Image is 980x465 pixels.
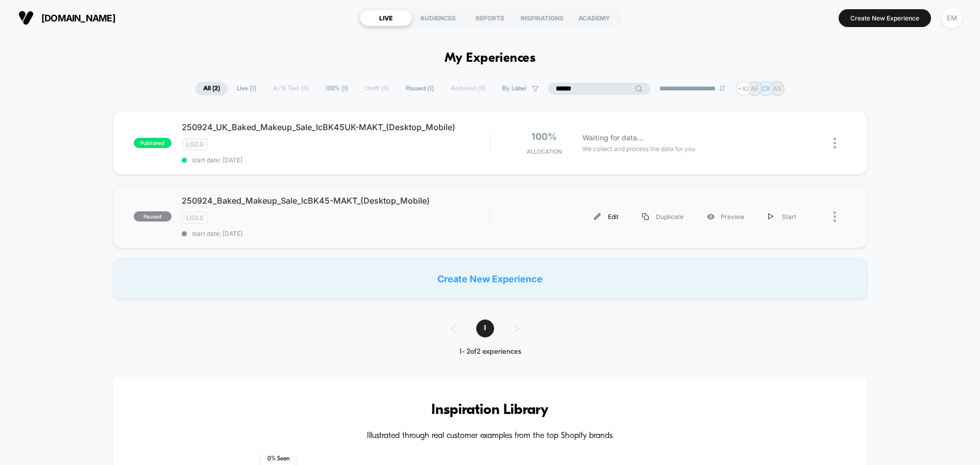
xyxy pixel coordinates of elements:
[143,431,837,441] h4: Illustrated through real customer examples from the top Shopify brands
[195,82,228,95] span: All ( 2 )
[502,85,527,92] span: By Label
[41,13,115,23] span: [DOMAIN_NAME]
[182,212,208,224] span: LG2.0
[582,205,630,228] div: Edit
[182,195,489,206] span: 250924_Baked_Makeup_Sale_lcBK45-MAKT_(Desktop_Mobile)
[229,82,264,95] span: Live ( 1 )
[134,138,171,148] span: published
[527,148,562,155] span: Allocation
[642,213,649,220] img: menu
[412,10,464,26] div: AUDIENCES
[756,205,808,228] div: Start
[839,9,931,27] button: Create New Experience
[516,10,568,26] div: INSPIRATIONS
[736,81,751,96] div: + 42
[360,10,412,26] div: LIVE
[695,205,756,228] div: Preview
[531,131,557,142] span: 100%
[143,402,837,419] h3: Inspiration Library
[942,8,962,28] div: EM
[476,320,494,337] span: 1
[834,211,836,222] img: close
[464,10,516,26] div: REPORTS
[630,205,695,228] div: Duplicate
[594,213,601,220] img: menu
[445,51,536,66] h1: My Experiences
[762,85,770,92] p: CR
[134,211,171,222] span: paused
[398,82,442,95] span: Paused ( 1 )
[113,258,867,299] div: Create New Experience
[18,10,34,26] img: Visually logo
[182,122,489,132] span: 250924_UK_Baked_Makeup_Sale_lcBK45UK-MAKT_(Desktop_Mobile)
[751,85,758,92] p: AF
[568,10,620,26] div: ACADEMY
[834,138,836,149] img: close
[182,138,208,150] span: LG2.0
[441,348,540,356] div: 1 - 2 of 2 experiences
[15,10,118,26] button: [DOMAIN_NAME]
[768,213,773,220] img: menu
[582,144,695,154] span: We collect and process the data for you
[182,230,489,237] span: start date: [DATE]
[773,85,781,92] p: AS
[939,8,965,29] button: EM
[318,82,356,95] span: 100% ( 1 )
[182,156,489,164] span: start date: [DATE]
[582,132,643,143] span: Waiting for data...
[719,85,725,91] img: end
